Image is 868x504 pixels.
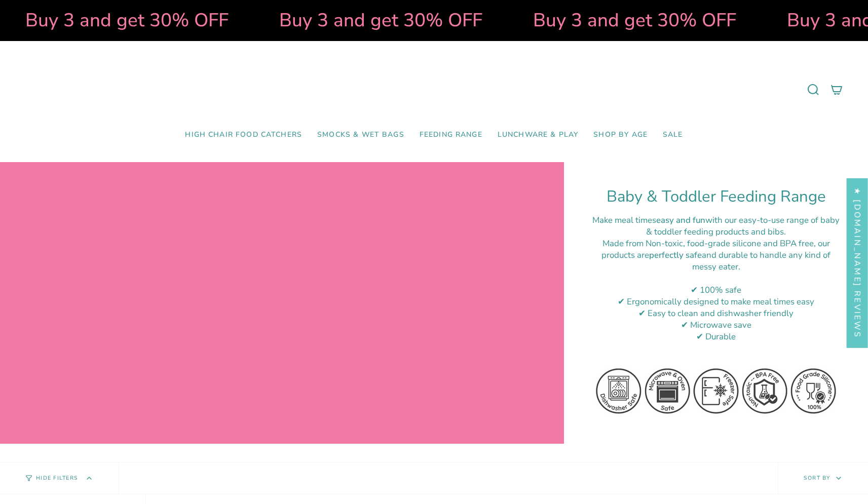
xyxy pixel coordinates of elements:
[347,56,521,123] a: Mumma’s Little Helpers
[804,474,831,482] span: Sort by
[649,249,702,261] strong: perfectly safe
[23,8,226,33] strong: Buy 3 and get 30% OFF
[601,238,831,273] span: ade from Non-toxic, food-grade silicone and BPA free, our products are and durable to handle any ...
[589,214,843,238] div: Make meal times with our easy-to-use range of baby & toddler feeding products and bibs.
[655,123,691,147] a: SALE
[412,123,490,147] a: Feeding Range
[589,307,843,319] div: ✔ Easy to clean and dishwasher friendly
[310,123,412,147] a: Smocks & Wet Bags
[36,476,78,481] span: Hide Filters
[177,123,310,147] a: High Chair Food Catchers
[681,319,751,331] span: ✔ Microwave save
[420,131,482,139] span: Feeding Range
[490,123,586,147] a: Lunchware & Play
[589,187,843,206] h1: Baby & Toddler Feeding Range
[589,296,843,307] div: ✔ Ergonomically designed to make meal times easy
[589,331,843,342] div: ✔ Durable
[498,131,578,139] span: Lunchware & Play
[586,123,655,147] a: Shop by Age
[656,214,705,226] strong: easy and fun
[778,462,868,494] button: Sort by
[663,131,683,139] span: SALE
[277,8,480,33] strong: Buy 3 and get 30% OFF
[593,131,648,139] span: Shop by Age
[847,178,868,347] div: Click to open Judge.me floating reviews tab
[589,284,843,296] div: ✔ 100% safe
[317,131,404,139] span: Smocks & Wet Bags
[531,8,734,33] strong: Buy 3 and get 30% OFF
[185,131,302,139] span: High Chair Food Catchers
[589,238,843,273] div: M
